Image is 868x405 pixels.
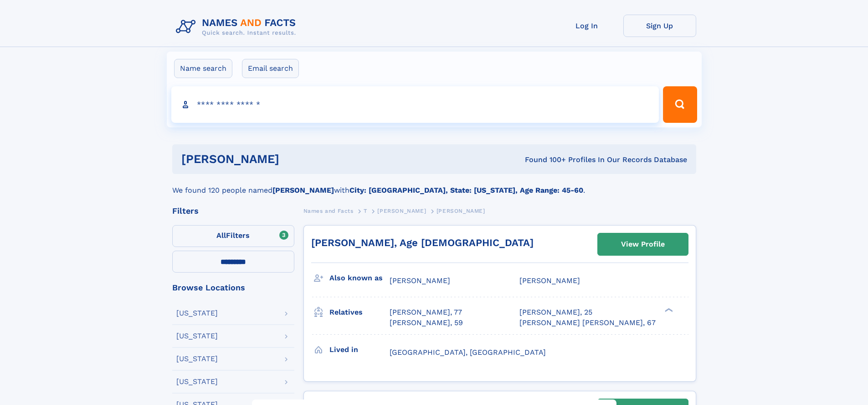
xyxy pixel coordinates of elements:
[303,205,354,216] a: Names and Facts
[272,186,334,195] b: [PERSON_NAME]
[176,355,218,363] div: [US_STATE]
[377,205,426,216] a: [PERSON_NAME]
[598,233,688,255] a: View Profile
[390,318,463,328] a: [PERSON_NAME], 59
[364,205,367,216] a: T
[663,307,673,313] div: ❯
[176,378,218,385] div: [US_STATE]
[171,86,659,123] input: search input
[390,307,462,317] a: [PERSON_NAME], 77
[349,186,583,195] b: City: [GEOGRAPHIC_DATA], State: [US_STATE], Age Range: 45-60
[216,231,226,240] span: All
[329,305,390,320] h3: Relatives
[390,348,546,357] span: [GEOGRAPHIC_DATA], [GEOGRAPHIC_DATA]
[172,207,294,215] div: Filters
[172,15,303,39] img: Logo Names and Facts
[242,59,299,78] label: Email search
[519,318,656,328] a: [PERSON_NAME] [PERSON_NAME], 67
[402,155,687,165] div: Found 100+ Profiles In Our Records Database
[176,332,218,340] div: [US_STATE]
[519,307,592,317] a: [PERSON_NAME], 25
[181,153,402,165] h1: [PERSON_NAME]
[663,86,697,123] button: Search Button
[550,15,623,37] a: Log In
[623,15,696,37] a: Sign Up
[172,284,294,292] div: Browse Locations
[174,59,232,78] label: Name search
[176,310,218,317] div: [US_STATE]
[519,276,580,285] span: [PERSON_NAME]
[621,234,665,255] div: View Profile
[172,225,294,247] label: Filters
[311,237,534,248] a: [PERSON_NAME], Age [DEMOGRAPHIC_DATA]
[329,342,390,358] h3: Lived in
[329,270,390,286] h3: Also known as
[377,208,426,214] span: [PERSON_NAME]
[437,208,485,214] span: [PERSON_NAME]
[390,276,450,285] span: [PERSON_NAME]
[364,208,367,214] span: T
[172,174,696,196] div: We found 120 people named with .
